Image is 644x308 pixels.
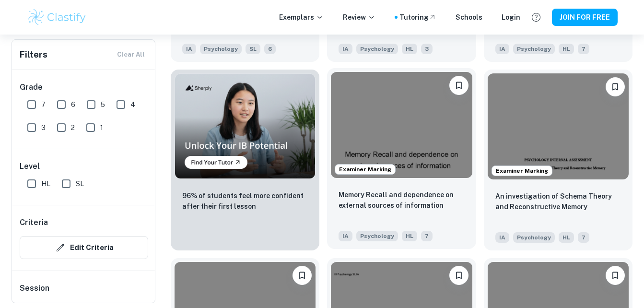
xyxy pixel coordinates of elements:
p: Exemplars [279,12,324,23]
span: 3 [421,44,433,54]
button: JOIN FOR FREE [552,9,618,26]
img: Clastify logo [27,8,88,27]
span: IA [339,44,352,54]
h6: Level [20,161,148,172]
span: 4 [130,99,135,110]
span: IA [339,231,352,241]
span: 3 [41,122,46,133]
span: HL [559,44,574,54]
button: Please log in to bookmark exemplars [606,266,625,285]
span: Psychology [513,232,555,243]
p: An investigation of Schema Theory and Reconstructive Memory [495,191,621,212]
p: 96% of students feel more confident after their first lesson [182,190,308,212]
a: Tutoring [399,12,436,23]
p: Review [343,12,375,23]
button: Please log in to bookmark exemplars [449,266,468,285]
span: Psychology [513,44,555,54]
span: 7 [578,232,589,243]
h6: Filters [20,48,47,61]
img: Psychology IA example thumbnail: An investigation of Schema Theory and Re [488,73,629,179]
span: HL [402,231,417,241]
p: Memory Recall and dependence on external sources of information [339,190,464,211]
span: IA [495,232,509,243]
span: HL [402,44,417,54]
span: Psychology [200,44,242,54]
span: 2 [71,122,75,133]
span: 6 [71,99,75,110]
span: SL [76,178,84,189]
span: Psychology [356,44,398,54]
img: Thumbnail [175,73,316,178]
img: Psychology IA example thumbnail: Memory Recall and dependence on external [331,72,472,178]
span: IA [182,44,196,54]
span: 1 [100,122,103,133]
span: 5 [101,99,105,110]
button: Please log in to bookmark exemplars [293,266,312,285]
span: SL [246,44,260,54]
span: 7 [421,231,433,241]
button: Help and Feedback [528,9,544,25]
h6: Criteria [20,217,48,228]
span: Examiner Marking [335,165,395,174]
h6: Grade [20,82,148,93]
a: Examiner MarkingPlease log in to bookmark exemplarsMemory Recall and dependence on external sourc... [327,70,476,250]
span: Psychology [356,231,398,241]
span: IA [495,44,509,54]
span: 7 [578,44,589,54]
a: Schools [456,12,482,23]
span: HL [41,178,50,189]
span: 6 [264,44,276,54]
span: 7 [41,99,46,110]
span: HL [559,232,574,243]
button: Edit Criteria [20,236,148,259]
a: Thumbnail96% of students feel more confident after their first lesson [171,70,319,250]
a: Examiner MarkingPlease log in to bookmark exemplarsAn investigation of Schema Theory and Reconstr... [484,70,632,250]
button: Please log in to bookmark exemplars [606,77,625,96]
h6: Session [20,283,148,302]
span: Examiner Marking [492,166,552,175]
a: Login [502,12,520,23]
button: Please log in to bookmark exemplars [449,76,468,95]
